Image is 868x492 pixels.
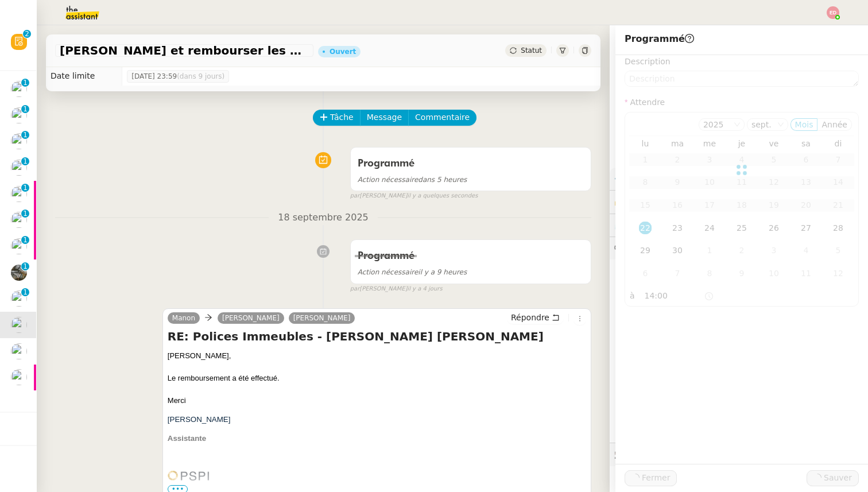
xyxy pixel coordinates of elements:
a: [PERSON_NAME] [218,313,284,323]
nz-badge-sup: 1 [21,79,29,87]
img: users%2FSclkIUIAuBOhhDrbgjtrSikBoD03%2Favatar%2F48cbc63d-a03d-4817-b5bf-7f7aeed5f2a9 [11,369,27,385]
p: 1 [23,236,28,246]
img: svg [827,6,839,19]
button: Fermer [625,470,677,486]
small: [PERSON_NAME] [350,191,478,201]
span: il y a 4 jours [407,284,442,294]
span: par [350,284,360,294]
p: 1 [23,105,28,115]
div: Ouvert [330,48,356,55]
span: Action nécessaire [358,268,418,276]
img: Une image contenant capture d’écran, cercle, Graphique, PoliceDescription générée automatiquement [168,471,210,481]
nz-badge-sup: 1 [21,105,29,113]
nz-badge-sup: 1 [21,157,29,165]
a: [PERSON_NAME] [289,313,355,323]
img: 390d5429-d57e-4c9b-b625-ae6f09e29702 [11,265,27,281]
span: par [350,191,360,201]
button: Tâche [313,110,361,126]
img: users%2Fa6PbEmLwvGXylUqKytRPpDpAx153%2Favatar%2Ffanny.png [11,343,27,359]
nz-badge-sup: 1 [21,288,29,296]
p: 1 [23,79,28,89]
h4: RE: Polices Immeubles - [PERSON_NAME] [PERSON_NAME] [168,328,586,344]
td: Date limite [46,67,122,86]
span: 💬 [614,243,708,253]
div: Merci [168,395,586,406]
span: [PERSON_NAME] [168,415,231,424]
div: 💬Commentaires 1 [610,237,868,259]
span: Programmé [358,251,414,261]
img: users%2FNmPW3RcGagVdwlUj0SIRjiM8zA23%2Favatar%2Fb3e8f68e-88d8-429d-a2bd-00fb6f2d12db [11,107,27,123]
img: users%2FSclkIUIAuBOhhDrbgjtrSikBoD03%2Favatar%2F48cbc63d-a03d-4817-b5bf-7f7aeed5f2a9 [11,212,27,228]
p: 1 [23,157,28,168]
img: users%2FxgWPCdJhSBeE5T1N2ZiossozSlm1%2Favatar%2F5b22230b-e380-461f-81e9-808a3aa6de32 [11,81,27,97]
p: 1 [23,184,28,194]
span: il y a 9 heures [358,268,467,276]
small: [PERSON_NAME] [350,284,443,294]
div: 🔐Données client [610,191,868,213]
button: Répondre [507,311,564,324]
div: Le remboursement a été effectué. [168,373,586,384]
p: 2 [25,30,29,40]
img: users%2Fa6PbEmLwvGXylUqKytRPpDpAx153%2Favatar%2Ffanny.png [11,133,27,149]
p: 1 [23,210,28,220]
span: 🕵️ [614,450,758,459]
p: 1 [23,131,28,141]
img: users%2F0zQGGmvZECeMseaPawnreYAQQyS2%2Favatar%2Feddadf8a-b06f-4db9-91c4-adeed775bb0f [11,290,27,307]
span: Assistante [168,434,206,443]
div: [PERSON_NAME], [168,350,586,362]
span: 🔐 [614,195,689,208]
img: users%2FxgWPCdJhSBeE5T1N2ZiossozSlm1%2Favatar%2F5b22230b-e380-461f-81e9-808a3aa6de32 [11,160,27,176]
a: Manon [168,313,200,323]
span: [DATE] 23:59 [131,71,224,82]
button: Sauver [807,470,859,486]
span: (dans 9 jours) [177,72,224,80]
span: Programmé [358,158,414,169]
span: [PERSON_NAME] et rembourser les polices d'assurance [60,45,309,56]
span: Tâche [330,111,354,124]
img: users%2FxgWPCdJhSBeE5T1N2ZiossozSlm1%2Favatar%2F5b22230b-e380-461f-81e9-808a3aa6de32 [11,186,27,202]
span: Message [367,111,402,124]
nz-badge-sup: 1 [21,262,29,270]
nz-badge-sup: 2 [23,30,31,38]
nz-badge-sup: 1 [21,210,29,218]
span: ⏲️ [614,220,698,230]
nz-badge-sup: 1 [21,184,29,192]
span: il y a quelques secondes [407,191,478,201]
p: 1 [23,262,28,273]
span: Commentaire [415,111,470,124]
span: dans 5 heures [358,176,467,184]
div: ⏲️Tâches 42:19 [610,214,868,237]
div: 🕵️Autres demandes en cours 9 [610,443,868,466]
button: Message [360,110,409,126]
span: ⚙️ [614,172,674,185]
span: Action nécessaire [358,176,418,184]
span: Répondre [511,312,549,323]
img: users%2FALbeyncImohZ70oG2ud0kR03zez1%2Favatar%2F645c5494-5e49-4313-a752-3cbe407590be [11,238,27,254]
nz-badge-sup: 1 [21,131,29,139]
span: 18 septembre 2025 [269,210,378,226]
img: users%2FNmPW3RcGagVdwlUj0SIRjiM8zA23%2Favatar%2Fb3e8f68e-88d8-429d-a2bd-00fb6f2d12db [11,317,27,333]
span: Programmé [625,33,694,44]
div: ⚙️Procédures [610,168,868,190]
p: 1 [23,288,28,299]
button: Commentaire [408,110,476,126]
span: Statut [521,47,542,55]
nz-badge-sup: 1 [21,236,29,244]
